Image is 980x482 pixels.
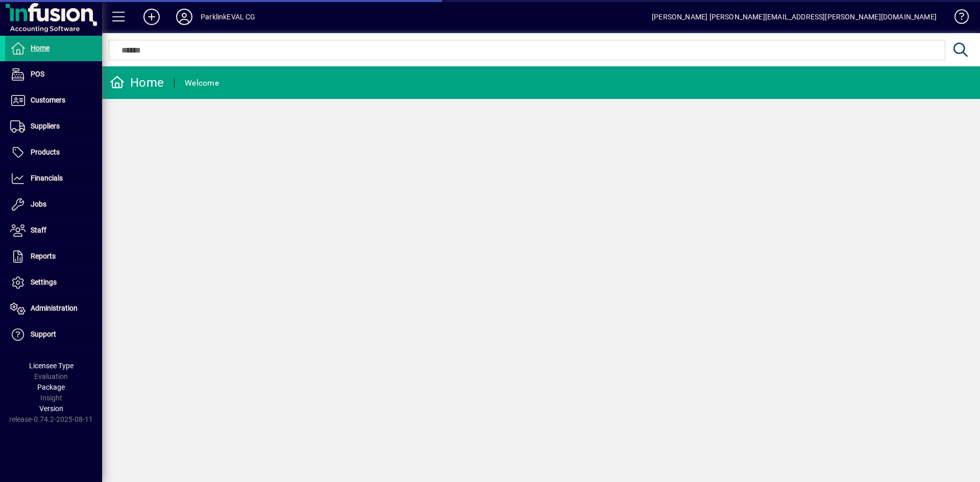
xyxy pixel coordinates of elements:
[5,140,102,165] a: Products
[31,148,60,156] span: Products
[29,362,73,370] span: Licensee Type
[39,404,63,413] span: Version
[652,9,937,25] div: [PERSON_NAME] [PERSON_NAME][EMAIL_ADDRESS][PERSON_NAME][DOMAIN_NAME]
[5,322,102,347] a: Support
[168,8,201,26] button: Profile
[31,278,57,286] span: Settings
[31,226,46,234] span: Staff
[5,192,102,217] a: Jobs
[31,252,56,260] span: Reports
[947,2,967,35] a: Knowledge Base
[31,330,56,338] span: Support
[37,383,65,391] span: Package
[31,70,44,78] span: POS
[185,75,219,91] div: Welcome
[5,244,102,269] a: Reports
[110,74,164,91] div: Home
[31,200,46,208] span: Jobs
[31,96,65,104] span: Customers
[5,270,102,295] a: Settings
[5,62,102,87] a: POS
[201,9,256,25] div: ParklinkEVAL CG
[5,218,102,243] a: Staff
[5,166,102,191] a: Financials
[5,296,102,321] a: Administration
[31,122,60,130] span: Suppliers
[135,8,168,26] button: Add
[5,88,102,113] a: Customers
[31,304,78,312] span: Administration
[31,44,50,52] span: Home
[31,174,63,182] span: Financials
[5,114,102,139] a: Suppliers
